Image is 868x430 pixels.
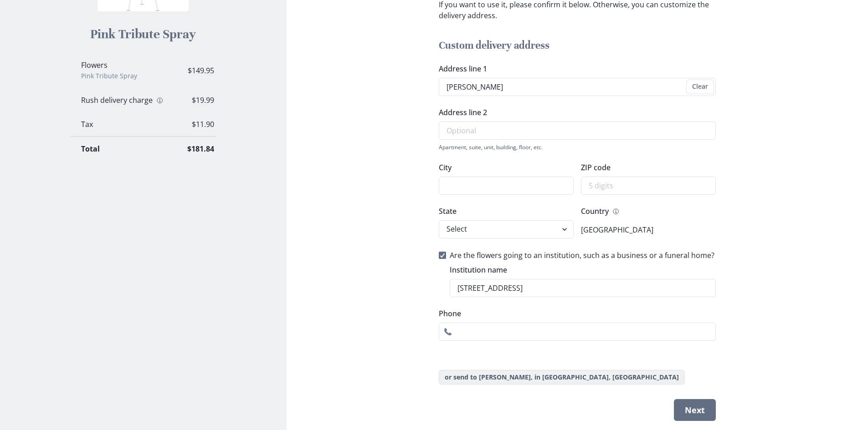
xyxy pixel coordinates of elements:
[439,63,710,74] label: Address line 1
[450,264,710,275] label: Institution name
[450,250,714,261] span: Are the flowers going to an institution, such as a business or a funeral home?
[81,71,165,81] p: Pink Tribute Spray
[439,143,716,151] div: Apartment, suite, unit, building, floor, etc.
[176,88,225,112] td: $19.99
[70,112,176,137] td: Tax
[581,162,710,173] label: ZIP code
[81,61,165,70] p: Flowers
[81,144,100,154] strong: Total
[581,224,653,235] p: [GEOGRAPHIC_DATA]
[439,107,710,118] label: Address line 2
[611,206,621,217] button: Info
[674,399,716,421] button: Next
[439,206,568,217] label: State
[154,97,165,104] button: Info
[581,177,716,195] input: 5 digits
[176,53,225,88] td: $149.95
[439,39,716,52] h3: Custom delivery address
[176,112,225,137] td: $11.90
[90,26,196,42] h2: Pink Tribute Spray
[439,121,716,140] input: Optional
[70,88,176,112] td: Rush delivery charge
[439,162,568,173] label: City
[581,206,710,218] label: Country
[187,144,214,154] strong: $181.84
[439,370,685,384] button: or send to [PERSON_NAME], in [GEOGRAPHIC_DATA], [GEOGRAPHIC_DATA]
[686,80,714,94] button: Clear
[439,308,710,319] label: Phone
